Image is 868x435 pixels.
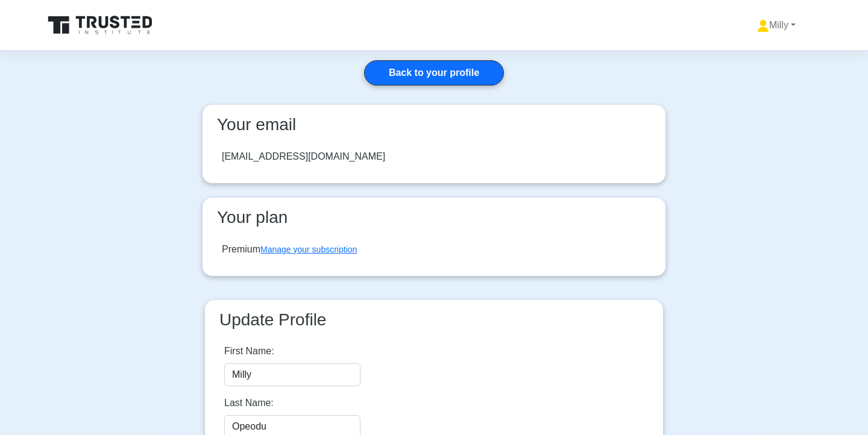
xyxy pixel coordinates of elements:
[215,310,653,330] h3: Update Profile
[224,396,274,410] label: Last Name:
[224,344,274,358] label: First Name:
[212,114,656,135] h3: Your email
[260,245,357,254] a: Manage your subscription
[364,60,504,86] a: Back to your profile
[222,242,357,257] div: Premium
[212,207,656,228] h3: Your plan
[728,13,825,37] a: Milly
[222,149,385,164] div: [EMAIL_ADDRESS][DOMAIN_NAME]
